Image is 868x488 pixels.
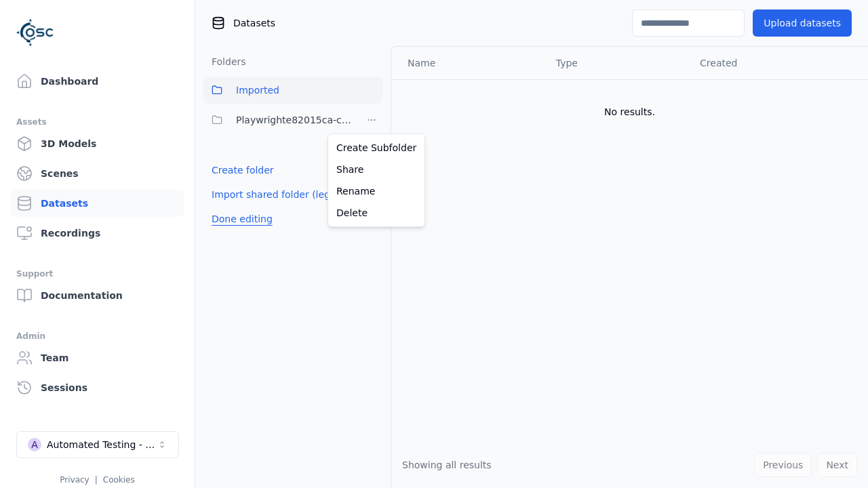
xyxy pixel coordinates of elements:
a: Share [331,159,422,180]
a: Delete [331,202,422,224]
a: Create Subfolder [331,137,422,159]
a: Rename [331,180,422,202]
